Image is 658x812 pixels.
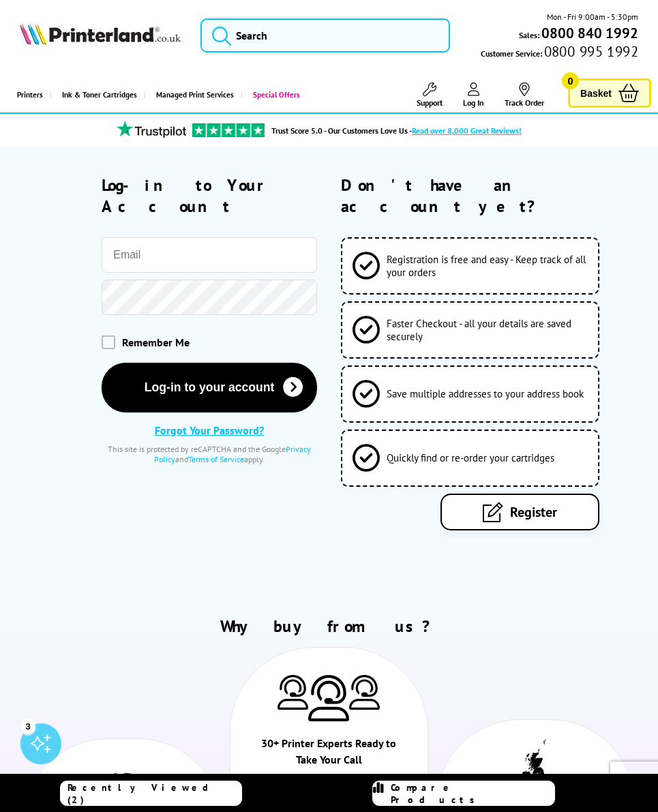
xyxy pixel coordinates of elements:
[387,451,554,464] span: Quickly find or re-order your cartridges
[341,175,628,217] h2: Don't have an account yet?
[154,444,311,464] a: Privacy Policy
[417,82,443,108] a: Support
[20,22,181,45] img: Printerland Logo
[516,739,554,802] img: UK tax payer
[539,27,638,40] a: 0800 840 1992
[372,781,555,806] a: Compare Products
[412,125,522,136] span: Read over 8,000 Great Reviews!
[68,781,242,806] span: Recently Viewed (2)
[20,719,35,734] div: 3
[349,675,380,710] img: Printer Experts
[62,78,137,112] span: Ink & Toner Cartridges
[7,78,50,112] a: Printers
[547,10,638,23] span: Mon - Fri 9:00am - 5:30pm
[278,675,308,710] img: Printer Experts
[102,363,317,412] button: Log-in to your account
[505,82,544,108] a: Track Order
[50,78,144,112] a: Ink & Toner Cartridges
[542,45,638,58] span: 0800 995 1992
[463,97,484,108] span: Log In
[481,45,638,60] span: Customer Service:
[20,22,181,48] a: Printerland Logo
[20,616,638,637] h2: Why buy from us?
[568,78,651,108] a: Basket 0
[510,503,557,521] span: Register
[417,97,443,108] span: Support
[155,423,264,437] a: Forgot Your Password?
[541,24,638,42] b: 0800 840 1992
[391,781,554,806] span: Compare Products
[192,123,265,137] img: trustpilot rating
[110,121,192,138] img: trustpilot rating
[308,675,349,722] img: Printer Experts
[200,18,451,52] input: Search
[102,175,317,217] h2: Log-in to Your Account
[463,82,484,108] a: Log In
[102,237,317,273] input: Email
[144,78,241,112] a: Managed Print Services
[387,317,588,343] span: Faster Checkout - all your details are saved securely
[60,781,243,806] a: Recently Viewed (2)
[250,735,408,775] div: 30+ Printer Experts Ready to Take Your Call
[102,444,317,464] div: This site is protected by reCAPTCHA and the Google and apply.
[188,454,244,464] a: Terms of Service
[440,494,599,530] a: Register
[580,84,612,102] span: Basket
[387,253,588,279] span: Registration is free and easy - Keep track of all your orders
[519,29,539,42] span: Sales:
[387,387,584,400] span: Save multiple addresses to your address book
[241,78,307,112] a: Special Offers
[122,335,190,349] span: Remember Me
[271,125,522,136] a: Trust Score 5.0 - Our Customers Love Us -Read over 8,000 Great Reviews!
[562,72,579,89] span: 0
